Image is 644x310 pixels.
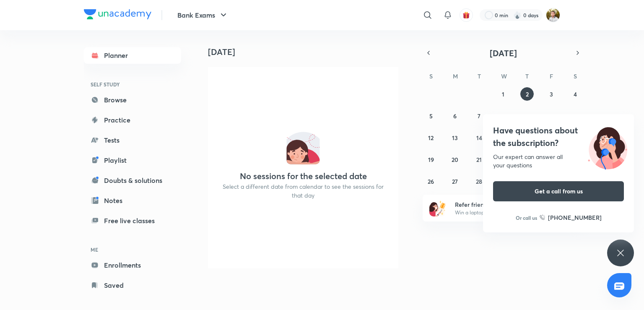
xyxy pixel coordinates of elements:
abbr: October 9, 2025 [525,112,529,120]
button: October 20, 2025 [448,153,462,166]
button: October 26, 2025 [424,175,438,188]
a: [PHONE_NUMBER] [540,213,602,222]
abbr: October 7, 2025 [478,112,480,120]
abbr: Wednesday [501,72,507,80]
h4: No sessions for the selected date [240,171,367,181]
p: Select a different date from calendar to see the sessions for that day [218,182,388,200]
p: Or call us [516,214,537,221]
div: Our expert can answer all your questions [493,153,624,169]
button: avatar [460,8,473,22]
button: October 12, 2025 [424,131,438,144]
img: avatar [462,11,470,19]
img: streak [513,11,522,19]
button: October 2, 2025 [520,87,534,101]
a: Planner [84,47,181,64]
abbr: Sunday [429,72,433,80]
button: October 14, 2025 [473,131,486,144]
button: October 28, 2025 [473,175,486,188]
h6: ME [84,242,181,257]
button: October 27, 2025 [448,175,462,188]
h4: [DATE] [208,47,405,57]
h6: SELF STUDY [84,77,181,91]
abbr: October 12, 2025 [428,134,434,142]
button: Get a call from us [493,181,624,201]
button: October 7, 2025 [473,109,486,122]
abbr: October 13, 2025 [452,134,458,142]
a: Enrollments [84,257,181,274]
button: [DATE] [434,47,572,59]
abbr: October 6, 2025 [453,112,457,120]
abbr: October 5, 2025 [429,112,433,120]
abbr: October 27, 2025 [452,177,458,185]
abbr: October 3, 2025 [550,90,553,98]
img: Avirup Das [546,8,560,22]
button: October 1, 2025 [496,87,510,101]
abbr: October 2, 2025 [526,90,529,98]
abbr: October 26, 2025 [428,177,434,185]
button: October 21, 2025 [473,153,486,166]
abbr: Thursday [525,72,529,80]
abbr: October 10, 2025 [548,112,554,120]
button: October 19, 2025 [424,153,438,166]
a: Practice [84,112,181,128]
abbr: October 8, 2025 [501,112,505,120]
a: Free live classes [84,212,181,229]
abbr: October 11, 2025 [573,112,578,120]
button: October 9, 2025 [520,109,534,122]
button: Bank Exams [172,7,234,23]
abbr: Monday [453,72,458,80]
p: Win a laptop, vouchers & more [455,209,558,216]
button: October 4, 2025 [569,87,582,101]
abbr: October 21, 2025 [476,156,482,164]
abbr: October 4, 2025 [574,90,577,98]
button: October 3, 2025 [545,87,558,101]
img: Company Logo [84,9,151,19]
img: referral [429,200,446,216]
abbr: October 1, 2025 [502,90,504,98]
h4: Have questions about the subscription? [493,124,624,149]
abbr: Saturday [574,72,577,80]
h6: Refer friends [455,200,558,209]
a: Company Logo [84,9,151,21]
abbr: Friday [550,72,553,80]
a: Browse [84,91,181,108]
a: Saved [84,277,181,294]
a: Playlist [84,152,181,169]
img: ttu_illustration_new.svg [581,124,634,169]
button: October 5, 2025 [424,109,438,122]
a: Doubts & solutions [84,172,181,189]
abbr: October 19, 2025 [428,156,434,164]
button: October 11, 2025 [569,109,582,122]
a: Notes [84,192,181,209]
a: Tests [84,132,181,148]
button: October 10, 2025 [545,109,558,122]
button: October 6, 2025 [448,109,462,122]
abbr: October 20, 2025 [452,156,458,164]
abbr: Tuesday [478,72,481,80]
abbr: October 28, 2025 [476,177,482,185]
h6: [PHONE_NUMBER] [548,213,602,222]
span: [DATE] [490,47,517,59]
button: October 13, 2025 [448,131,462,144]
abbr: October 14, 2025 [476,134,482,142]
img: No events [286,131,320,164]
button: October 8, 2025 [496,109,510,122]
